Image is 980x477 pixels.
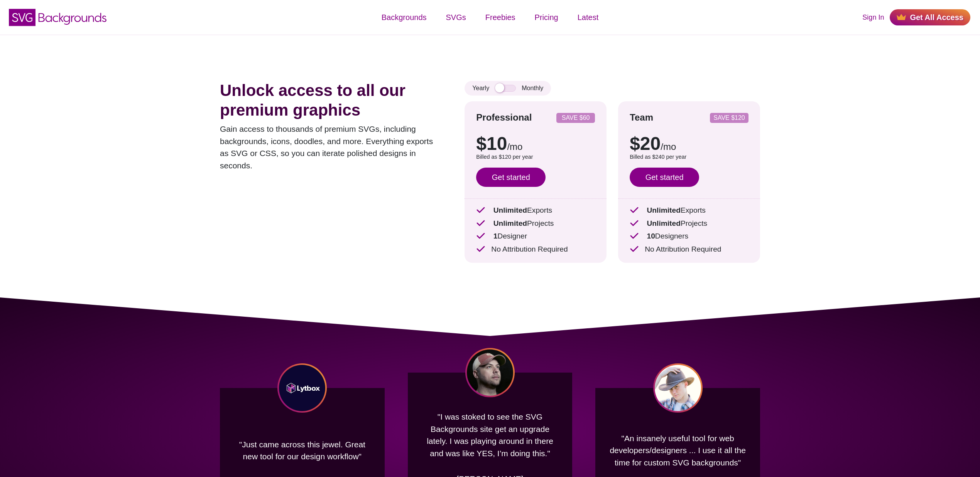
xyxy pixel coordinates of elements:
[476,153,595,161] p: Billed as $120 per year
[277,363,327,413] img: Lytbox Co logo
[507,141,522,152] span: /mo
[465,81,551,96] div: Yearly Monthly
[525,6,568,29] a: Pricing
[476,168,546,187] a: Get started
[476,112,532,123] strong: Professional
[647,206,680,214] strong: Unlimited
[630,244,749,255] p: No Attribution Required
[476,218,595,229] p: Projects
[476,6,525,29] a: Freebies
[493,232,498,240] strong: 1
[476,244,595,255] p: No Attribution Required
[436,6,476,29] a: SVGs
[630,231,749,242] p: Designers
[220,123,441,171] p: Gain access to thousands of premium SVGs, including backgrounds, icons, doodles, and more. Everyt...
[559,115,592,121] p: SAVE $60
[630,218,749,229] p: Projects
[630,134,749,153] p: $20
[419,405,561,465] p: "I was stoked to see the SVG Backgrounds site get an upgrade lately. I was playing around in ther...
[862,12,884,23] a: Sign In
[476,205,595,216] p: Exports
[630,205,749,216] p: Exports
[465,348,515,397] img: Chris Coyier headshot
[372,6,436,29] a: Backgrounds
[476,231,595,242] p: Designer
[630,112,653,123] strong: Team
[647,232,655,240] strong: 10
[220,81,441,120] h1: Unlock access to all our premium graphics
[653,363,703,413] img: Jarod Peachey headshot
[476,134,595,153] p: $10
[661,141,676,152] span: /mo
[493,219,527,227] strong: Unlimited
[493,206,527,214] strong: Unlimited
[630,168,699,187] a: Get started
[713,115,745,121] p: SAVE $120
[647,219,680,227] strong: Unlimited
[568,6,608,29] a: Latest
[630,153,749,161] p: Billed as $240 per year
[890,9,970,25] a: Get All Access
